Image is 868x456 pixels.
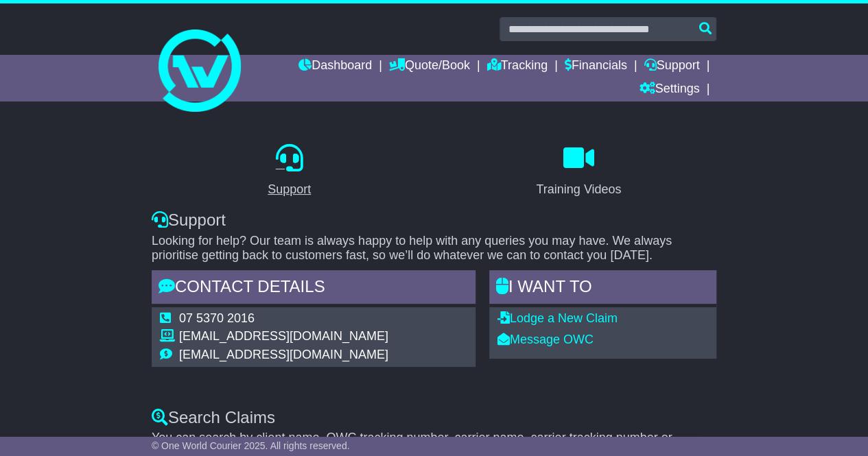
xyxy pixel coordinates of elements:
[259,139,320,204] a: Support
[152,211,716,230] div: Support
[489,270,716,307] div: I WANT to
[536,180,621,199] div: Training Videos
[497,333,594,346] a: Message OWC
[487,55,548,78] a: Tracking
[644,55,699,78] a: Support
[179,329,388,348] td: [EMAIL_ADDRESS][DOMAIN_NAME]
[639,78,699,101] a: Settings
[298,55,372,78] a: Dashboard
[527,139,630,204] a: Training Videos
[179,311,388,330] td: 07 5370 2016
[152,270,476,307] div: Contact Details
[389,55,470,78] a: Quote/Book
[152,234,716,263] p: Looking for help? Our team is always happy to help with any queries you may have. We always prior...
[497,311,618,325] a: Lodge a New Claim
[152,440,350,451] span: © One World Courier 2025. All rights reserved.
[179,348,388,363] td: [EMAIL_ADDRESS][DOMAIN_NAME]
[565,55,627,78] a: Financials
[268,180,311,199] div: Support
[152,408,716,428] div: Search Claims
